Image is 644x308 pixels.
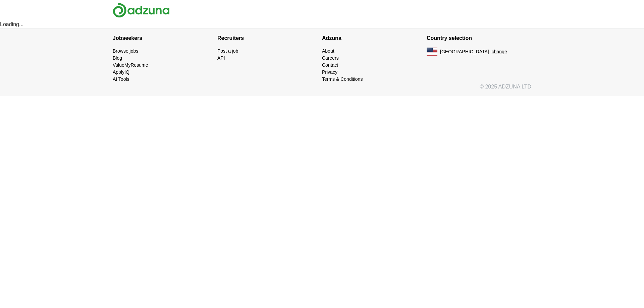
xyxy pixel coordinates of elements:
[427,29,531,48] h4: Country selection
[322,69,337,75] a: Privacy
[113,3,170,18] img: Adzuna logo
[440,48,489,55] span: [GEOGRAPHIC_DATA]
[322,48,334,54] a: About
[217,55,225,61] a: API
[217,48,238,54] a: Post a job
[492,48,507,55] button: change
[113,48,138,54] a: Browse jobs
[113,55,122,61] a: Blog
[322,55,339,61] a: Careers
[427,48,437,56] img: US flag
[322,76,363,82] a: Terms & Conditions
[113,62,148,68] a: ValueMyResume
[322,62,338,68] a: Contact
[113,76,129,82] a: AI Tools
[113,69,129,75] a: ApplyIQ
[107,83,537,96] div: © 2025 ADZUNA LTD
